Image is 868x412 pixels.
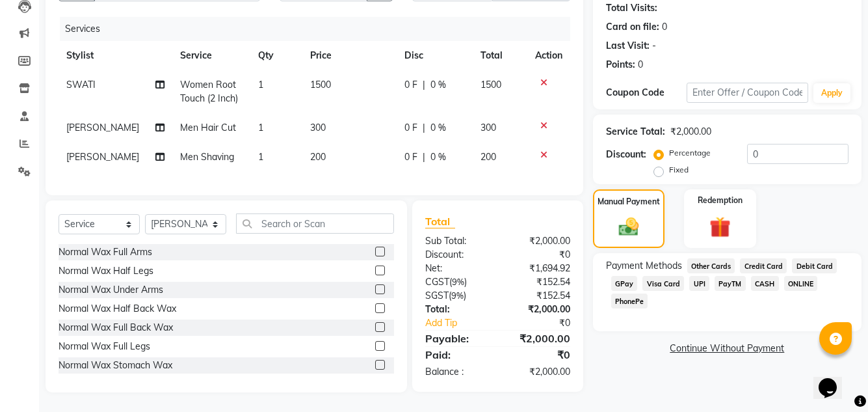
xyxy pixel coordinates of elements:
span: Payment Methods [606,259,682,273]
span: Total [425,215,455,228]
div: ₹2,000.00 [670,125,711,139]
span: Visa Card [642,276,684,291]
div: Net: [415,262,497,275]
div: Sub Total: [415,234,497,248]
div: ₹0 [497,347,579,363]
span: Credit Card [740,258,787,273]
th: Service [172,41,250,70]
div: Balance : [415,365,497,379]
span: | [423,121,425,135]
div: Last Visit: [606,39,650,53]
div: ( ) [415,289,497,303]
div: Card on file: [606,20,659,34]
span: PhonePe [611,294,648,309]
span: 1500 [310,79,331,90]
label: Percentage [669,147,711,159]
div: 0 [662,20,667,34]
div: Service Total: [606,125,665,139]
span: 1 [258,151,263,163]
span: CASH [751,276,779,291]
label: Fixed [669,164,689,176]
span: | [423,78,425,92]
div: Paid: [415,347,497,363]
div: Normal Wax Under Arms [59,283,163,297]
th: Action [527,41,570,70]
span: ONLINE [784,276,818,291]
img: _gift.svg [703,214,737,241]
div: Normal Wax Half Back Wax [59,302,176,316]
span: | [423,150,425,164]
div: ₹0 [497,248,579,262]
div: ₹2,000.00 [497,365,579,379]
span: 0 % [430,78,446,92]
div: Services [60,17,580,41]
input: Enter Offer / Coupon Code [687,83,808,103]
span: GPay [611,276,638,291]
div: ₹0 [511,316,579,330]
span: PayTM [715,276,746,291]
a: Add Tip [415,316,511,330]
th: Price [302,41,397,70]
span: 0 F [404,78,417,92]
span: Other Cards [687,258,735,273]
th: Total [473,41,527,70]
span: SGST [425,290,449,301]
span: 0 % [430,150,446,164]
div: Coupon Code [606,86,687,100]
iframe: chat widget [813,360,855,399]
input: Search or Scan [236,213,394,234]
div: 0 [638,58,643,72]
span: 200 [310,151,326,163]
span: 1500 [480,79,501,90]
th: Qty [250,41,302,70]
span: Men Hair Cut [180,122,236,133]
label: Redemption [698,195,743,206]
a: Continue Without Payment [596,342,859,355]
span: SWATI [66,79,96,90]
div: Normal Wax Half Legs [59,264,153,278]
div: Points: [606,58,635,72]
div: Total: [415,303,497,316]
div: Normal Wax Full Legs [59,340,150,353]
div: Normal Wax Full Back Wax [59,321,173,335]
span: Women Root Touch (2 Inch) [180,79,238,104]
span: 1 [258,122,263,133]
span: CGST [425,276,449,288]
span: 300 [480,122,496,133]
span: 0 F [404,150,417,164]
span: [PERSON_NAME] [66,151,139,163]
div: ₹2,000.00 [497,331,579,346]
div: ₹2,000.00 [497,234,579,248]
span: Debit Card [792,258,837,273]
div: Discount: [415,248,497,262]
span: 1 [258,79,263,90]
span: 0 F [404,121,417,135]
th: Stylist [59,41,172,70]
div: Normal Wax Stomach Wax [59,359,172,372]
span: 9% [451,290,464,301]
th: Disc [397,41,473,70]
span: Men Shaving [180,151,234,163]
span: UPI [689,276,709,291]
div: ( ) [415,275,497,289]
div: ₹2,000.00 [497,303,579,316]
div: Payable: [415,331,497,346]
label: Manual Payment [598,196,660,208]
div: Total Visits: [606,1,657,15]
div: Discount: [606,148,646,161]
div: ₹1,694.92 [497,262,579,275]
span: [PERSON_NAME] [66,122,139,133]
span: 9% [452,277,464,287]
button: Apply [813,83,850,103]
div: ₹152.54 [497,289,579,303]
div: - [652,39,656,53]
img: _cash.svg [612,215,645,239]
span: 200 [480,151,496,163]
div: ₹152.54 [497,275,579,289]
div: Normal Wax Full Arms [59,245,152,259]
span: 300 [310,122,326,133]
span: 0 % [430,121,446,135]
